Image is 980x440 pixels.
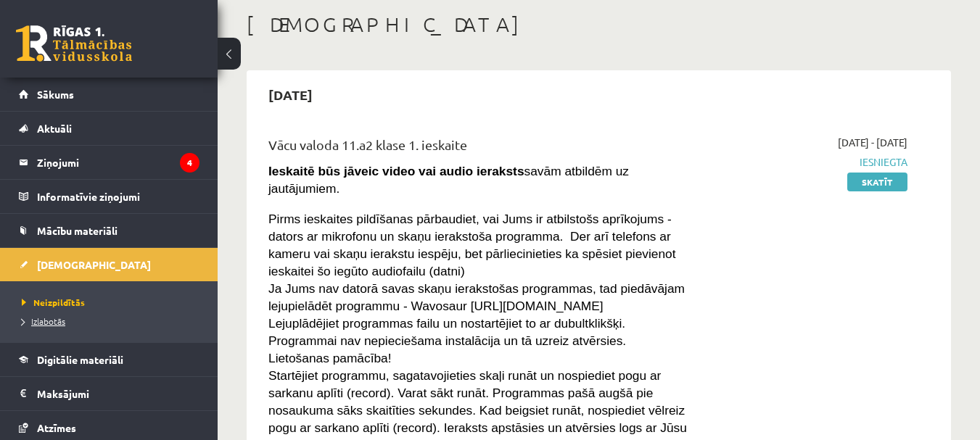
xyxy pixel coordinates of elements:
span: Izlabotās [22,315,65,327]
a: Informatīvie ziņojumi [19,180,199,213]
a: Izlabotās [22,315,203,328]
span: Lejuplādējiet programmas failu un nostartējiet to ar dubultklikšķi. Programmai nav nepieciešama i... [268,316,626,348]
span: Mācību materiāli [37,224,118,237]
a: Digitālie materiāli [19,343,199,376]
span: [DATE] - [DATE] [838,135,907,150]
a: Mācību materiāli [19,214,199,247]
span: Pirms ieskaites pildīšanas pārbaudiet, vai Jums ir atbilstošs aprīkojums - dators ar mikrofonu un... [268,212,676,278]
legend: Informatīvie ziņojumi [37,180,199,213]
legend: Maksājumi [37,377,199,410]
div: Vācu valoda 11.a2 klase 1. ieskaite [268,135,687,162]
span: Iesniegta [709,154,907,170]
i: 4 [180,153,199,173]
legend: Ziņojumi [37,146,199,179]
span: Digitālie materiāli [37,353,123,366]
a: Neizpildītās [22,296,203,309]
a: Rīgas 1. Tālmācības vidusskola [16,25,132,62]
a: Aktuāli [19,112,199,145]
a: Maksājumi [19,377,199,410]
span: Ja Jums nav datorā savas skaņu ierakstošas programmas, tad piedāvājam lejupielādēt programmu - Wa... [268,281,685,313]
span: Atzīmes [37,421,76,434]
h1: [DEMOGRAPHIC_DATA] [247,12,951,37]
a: [DEMOGRAPHIC_DATA] [19,248,199,281]
span: [DEMOGRAPHIC_DATA] [37,258,151,271]
a: Skatīt [847,173,907,191]
strong: Ieskaitē būs jāveic video vai audio ieraksts [268,164,524,178]
a: Ziņojumi4 [19,146,199,179]
a: Sākums [19,78,199,111]
span: savām atbildēm uz jautājumiem. [268,164,629,196]
span: Neizpildītās [22,296,85,308]
span: Sākums [37,88,74,101]
h2: [DATE] [254,78,327,112]
span: Aktuāli [37,122,72,135]
span: Lietošanas pamācība! [268,351,392,365]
